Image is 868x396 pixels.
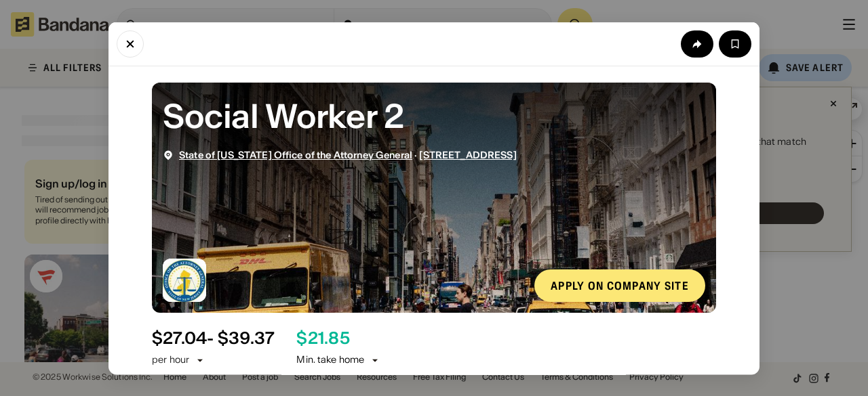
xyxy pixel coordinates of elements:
[551,280,689,290] div: Apply on company site
[117,30,144,57] button: Close
[163,93,705,138] div: Social Worker 2
[179,148,412,160] a: State of [US_STATE] Office of the Attorney General
[163,258,206,301] img: State of New Jersey Office of the Attorney General logo
[296,353,380,367] div: Min. take home
[179,149,517,160] div: ·
[296,328,349,348] div: $ 21.85
[152,353,189,367] div: per hour
[152,328,275,348] div: $ 27.04 - $39.37
[419,148,516,160] a: [STREET_ADDRESS]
